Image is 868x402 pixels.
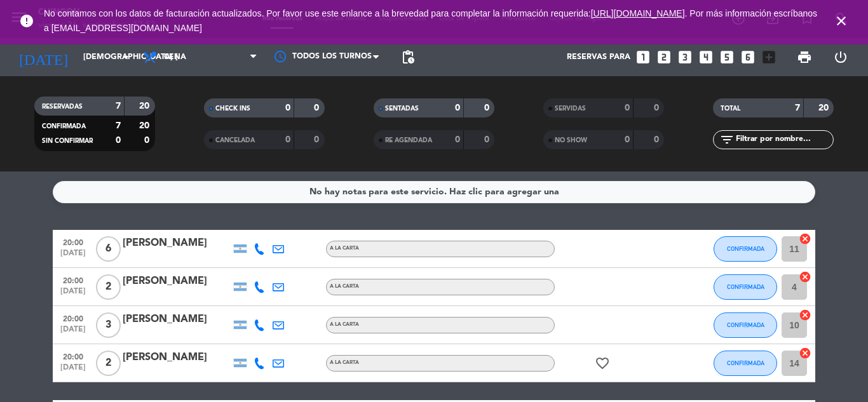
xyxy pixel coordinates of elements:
i: favorite_border [595,356,610,371]
span: A LA CARTA [330,360,359,365]
i: add_box [761,49,777,65]
span: 6 [96,236,121,262]
span: A LA CARTA [330,322,359,327]
strong: 0 [625,135,630,144]
span: 20:00 [57,311,89,325]
strong: 7 [795,104,800,112]
span: CONFIRMADA [727,321,764,328]
span: [DATE] [57,249,89,264]
i: looks_6 [740,49,756,65]
strong: 0 [314,135,322,144]
span: CONFIRMADA [727,245,764,252]
div: [PERSON_NAME] [123,349,231,366]
i: arrow_drop_down [118,50,133,65]
button: CONFIRMADA [714,312,777,338]
strong: 0 [116,136,121,145]
i: cancel [799,271,811,283]
strong: 0 [484,104,492,112]
strong: 0 [285,104,290,112]
i: looks_two [656,49,672,65]
strong: 20 [139,102,152,111]
span: A LA CARTA [330,246,359,251]
i: looks_5 [719,49,735,65]
i: looks_3 [677,49,693,65]
span: SERVIDAS [555,105,586,112]
strong: 0 [314,104,322,112]
span: Cena [164,53,186,62]
span: SIN CONFIRMAR [42,138,93,144]
strong: 0 [484,135,492,144]
span: RESERVADAS [42,104,83,110]
strong: 0 [625,104,630,112]
span: SENTADAS [385,105,419,112]
span: print [797,50,812,65]
a: . Por más información escríbanos a [EMAIL_ADDRESS][DOMAIN_NAME] [44,8,817,33]
strong: 0 [654,135,661,144]
span: NO SHOW [555,137,587,144]
strong: 0 [455,104,460,112]
span: CHECK INS [215,105,250,112]
span: 20:00 [57,349,89,363]
span: 2 [96,351,121,376]
span: A LA CARTA [330,284,359,289]
i: looks_one [635,49,651,65]
i: looks_4 [698,49,714,65]
i: cancel [799,232,811,245]
i: power_settings_new [833,50,848,65]
span: [DATE] [57,287,89,302]
i: [DATE] [10,43,77,71]
i: cancel [799,347,811,359]
input: Filtrar por nombre... [735,133,833,147]
strong: 0 [285,135,290,144]
span: CONFIRMADA [727,359,764,366]
span: CONFIRMADA [42,123,86,130]
span: RE AGENDADA [385,137,432,144]
span: pending_actions [400,50,416,65]
a: [URL][DOMAIN_NAME] [591,8,685,18]
strong: 20 [818,104,831,112]
strong: 7 [116,121,121,130]
span: TOTAL [721,105,740,112]
span: No contamos con los datos de facturación actualizados. Por favor use este enlance a la brevedad p... [44,8,817,33]
button: CONFIRMADA [714,236,777,262]
span: 20:00 [57,272,89,287]
div: [PERSON_NAME] [123,273,231,290]
span: [DATE] [57,363,89,378]
strong: 0 [654,104,661,112]
span: [DATE] [57,325,89,340]
i: error [19,13,34,29]
span: 2 [96,274,121,300]
span: CONFIRMADA [727,283,764,290]
button: CONFIRMADA [714,351,777,376]
strong: 7 [116,102,121,111]
span: 20:00 [57,234,89,249]
div: [PERSON_NAME] [123,311,231,328]
i: cancel [799,309,811,321]
i: filter_list [719,132,735,147]
div: [PERSON_NAME] [123,235,231,251]
strong: 0 [455,135,460,144]
span: 3 [96,312,121,338]
i: close [834,13,849,29]
div: No hay notas para este servicio. Haz clic para agregar una [309,185,559,199]
div: LOG OUT [822,38,858,76]
span: CANCELADA [215,137,255,144]
span: Reservas para [567,53,630,62]
button: CONFIRMADA [714,274,777,300]
strong: 0 [144,136,152,145]
strong: 20 [139,121,152,130]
